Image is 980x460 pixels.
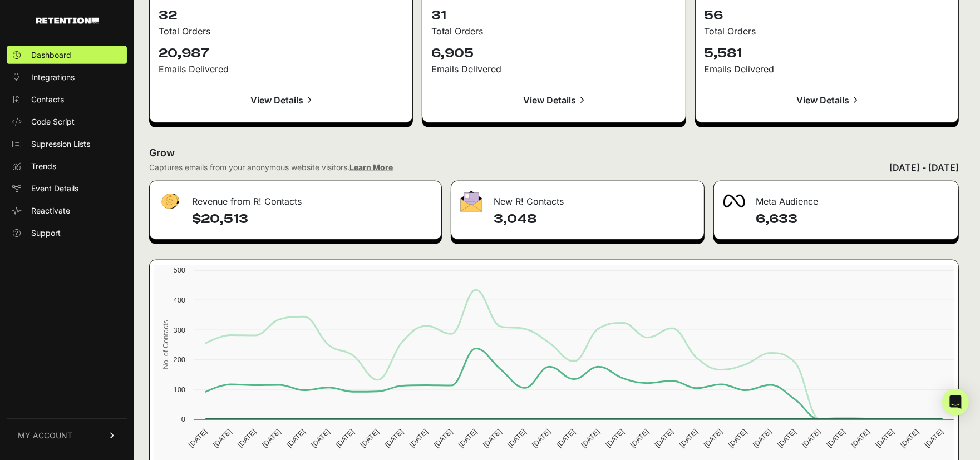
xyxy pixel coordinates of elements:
[334,428,356,449] text: [DATE]
[211,428,233,449] text: [DATE]
[31,116,75,127] span: Code Script
[7,224,127,242] a: Support
[825,428,846,449] text: [DATE]
[506,428,528,449] text: [DATE]
[923,428,945,449] text: [DATE]
[751,428,773,449] text: [DATE]
[285,428,307,449] text: [DATE]
[850,428,871,449] text: [DATE]
[159,7,403,24] p: 32
[31,205,70,216] span: Reactivate
[174,385,185,394] text: 100
[36,18,99,24] img: Retention.com
[460,191,482,212] img: fa-envelope-19ae18322b30453b285274b1b8af3d052b27d846a4fbe8435d1a52b978f639a2.png
[7,180,127,197] a: Event Details
[236,428,258,449] text: [DATE]
[7,157,127,175] a: Trends
[161,320,170,369] text: No. of Contacts
[149,145,959,161] h2: Grow
[174,296,185,304] text: 400
[7,202,127,220] a: Reactivate
[7,68,127,86] a: Integrations
[874,428,896,449] text: [DATE]
[31,227,61,239] span: Support
[942,389,969,416] div: Open Intercom Messenger
[7,46,127,64] a: Dashboard
[7,418,127,452] a: MY ACCOUNT
[18,430,72,441] span: MY ACCOUNT
[705,87,949,113] a: View Details
[349,162,393,172] a: Learn More
[494,210,695,228] h4: 3,048
[756,210,949,228] h4: 6,633
[31,183,78,194] span: Event Details
[174,266,185,274] text: 500
[31,161,56,172] span: Trends
[899,428,920,449] text: [DATE]
[174,355,185,364] text: 200
[457,428,479,449] text: [DATE]
[705,7,949,24] p: 56
[776,428,797,449] text: [DATE]
[432,428,454,449] text: [DATE]
[431,87,676,113] a: View Details
[31,72,75,83] span: Integrations
[451,181,703,215] div: New R! Contacts
[31,139,90,150] span: Supression Lists
[705,24,949,38] div: Total Orders
[604,428,626,449] text: [DATE]
[149,162,393,173] div: Captures emails from your anonymous website visitors.
[359,428,381,449] text: [DATE]
[629,428,651,449] text: [DATE]
[7,113,127,131] a: Code Script
[7,91,127,108] a: Contacts
[705,44,949,62] p: 5,581
[481,428,503,449] text: [DATE]
[555,428,577,449] text: [DATE]
[579,428,601,449] text: [DATE]
[159,44,403,62] p: 20,987
[800,428,822,449] text: [DATE]
[530,428,552,449] text: [DATE]
[31,94,64,105] span: Contacts
[159,191,181,212] img: fa-dollar-13500eef13a19c4ab2b9ed9ad552e47b0d9fc28b02b83b90ba0e00f96d6372e9.png
[678,428,700,449] text: [DATE]
[181,415,185,423] text: 0
[431,62,676,76] div: Emails Delivered
[431,7,676,24] p: 31
[889,161,959,174] div: [DATE] - [DATE]
[431,24,676,38] div: Total Orders
[7,135,127,153] a: Supression Lists
[714,181,958,215] div: Meta Audience
[408,428,430,449] text: [DATE]
[727,428,748,449] text: [DATE]
[702,428,724,449] text: [DATE]
[309,428,331,449] text: [DATE]
[159,24,403,38] div: Total Orders
[723,195,745,208] img: fa-meta-2f981b61bb99beabf952f7030308934f19ce035c18b003e963880cc3fabeebb7.png
[705,62,949,76] div: Emails Delivered
[187,428,209,449] text: [DATE]
[150,181,441,215] div: Revenue from R! Contacts
[192,210,432,228] h4: $20,513
[159,87,403,113] a: View Details
[174,326,185,334] text: 300
[159,62,403,76] div: Emails Delivered
[31,50,71,61] span: Dashboard
[431,44,676,62] p: 6,905
[260,428,282,449] text: [DATE]
[653,428,675,449] text: [DATE]
[383,428,405,449] text: [DATE]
